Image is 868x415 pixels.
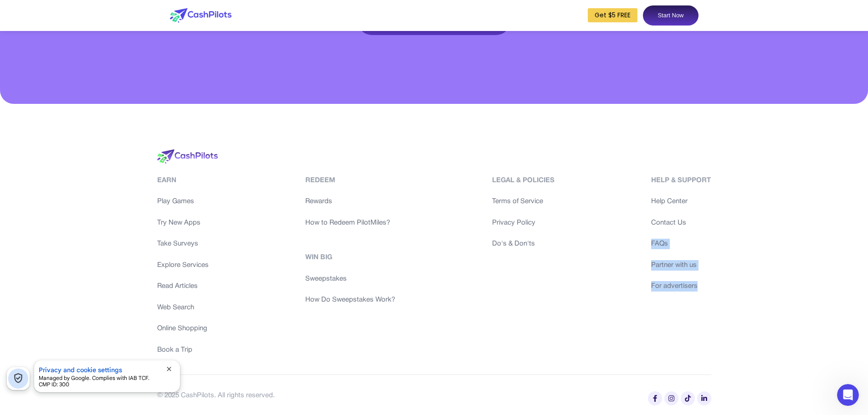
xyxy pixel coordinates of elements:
div: © 2025 CashPilots. All rights reserved. [157,390,275,401]
a: Web Search [157,302,209,313]
a: Book a Trip [157,345,209,355]
a: FAQs [651,239,711,249]
a: Take Surveys [157,239,209,249]
a: Do's & Don'ts [492,239,555,249]
a: For advertisers [651,281,711,292]
img: logo [157,149,218,164]
div: Win Big [305,252,395,263]
a: Terms of Service [492,196,555,207]
a: Try New Apps [157,218,209,228]
a: Get $5 FREE [588,8,637,22]
a: Play Games [157,196,209,207]
div: Legal & Policies [492,175,555,186]
a: Partner with us [651,260,711,271]
a: How to Redeem PilotMiles? [305,218,395,228]
a: Privacy Policy [492,218,555,228]
a: Start Now [643,5,698,26]
a: Contact Us [651,218,711,228]
img: logo [170,8,231,23]
a: Sweepstakes [305,274,395,284]
a: Rewards [305,196,395,207]
div: Redeem [305,175,395,186]
a: Read Articles [157,281,209,292]
a: Help Center [651,196,711,207]
iframe: Intercom live chat [837,384,859,406]
a: Online Shopping [157,323,209,334]
div: Earn [157,175,209,186]
a: Explore Services [157,260,209,271]
a: How Do Sweepstakes Work? [305,295,395,305]
div: Help & Support [651,175,711,186]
